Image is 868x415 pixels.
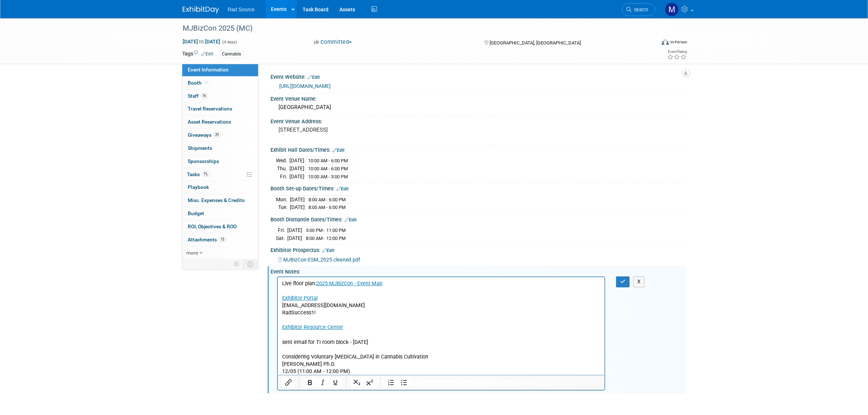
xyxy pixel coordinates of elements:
[612,38,688,49] div: Event Format
[201,93,208,98] span: 16
[4,47,65,53] a: Exhibitor Resource Center
[288,234,303,242] td: [DATE]
[490,40,581,46] span: [GEOGRAPHIC_DATA], [GEOGRAPHIC_DATA]
[271,116,686,125] div: Event Venue Address:
[4,3,323,98] body: Rich Text Area. Press ALT-0 for help.
[188,132,221,138] span: Giveaways
[276,102,680,113] div: [GEOGRAPHIC_DATA]
[276,165,290,173] td: Thu.
[311,38,355,46] button: Committed
[290,195,305,203] td: [DATE]
[188,67,229,73] span: Event Information
[345,217,357,222] a: Edit
[662,39,669,45] img: Format-Inperson.png
[271,214,686,224] div: Booth Dismantle Dates/Times:
[271,71,686,81] div: Event Website:
[276,157,290,165] td: Wed.
[183,6,219,13] img: ExhibitDay
[271,245,686,254] div: Exhibitor Prospectus:
[308,174,348,179] span: 10:00 AM - 3:00 PM
[308,75,320,80] a: Edit
[271,93,686,102] div: Event Venue Name:
[222,40,237,44] span: (4 days)
[622,3,655,16] a: Search
[228,7,255,12] span: Rad Source
[276,226,288,234] td: Fri.
[385,377,397,388] button: Numbered list
[306,228,346,233] span: 3:00 PM - 11:00 PM
[188,80,210,86] span: Booth
[182,77,258,89] a: Booth
[279,257,361,263] a: MJBizCon-ESM_2025.cleaned.pdf
[278,277,605,375] iframe: Rich Text Area
[202,51,214,57] a: Edit
[219,237,226,242] span: 15
[205,81,209,85] i: Booth reservation complete
[350,377,363,388] button: Subscript
[220,50,244,58] div: Cannabis
[279,127,436,133] pre: [STREET_ADDRESS]
[633,276,645,287] button: X
[271,144,686,154] div: Exhibit Hall Dates/Times:
[276,234,288,242] td: Sat.
[309,205,346,210] span: 8:00 AM - 6:00 PM
[271,266,686,275] div: Event Notes:
[182,155,258,168] a: Sponsorships
[187,250,198,256] span: more
[188,224,237,229] span: ROI, Objectives & ROO
[188,93,208,99] span: Staff
[271,183,686,193] div: Booth Set-up Dates/Times:
[202,171,210,177] span: 7%
[182,194,258,207] a: Misc. Expenses & Credits
[188,106,233,112] span: Travel Reservations
[329,377,341,388] button: Underline
[276,195,290,203] td: Mon.
[290,157,305,165] td: [DATE]
[183,50,214,58] td: Tags
[276,172,290,180] td: Fri.
[182,63,258,76] a: Event Information
[308,166,348,171] span: 10:00 AM - 6:00 PM
[187,171,210,177] span: Tasks
[4,18,40,24] a: Exhibitor Portal
[182,116,258,128] a: Asset Reservations
[188,197,245,203] span: Misc. Expenses & Credits
[180,22,645,35] div: MJBizCon 2025 (MC)
[243,259,258,269] td: Toggle Event Tabs
[182,181,258,194] a: Playbook
[288,226,303,234] td: [DATE]
[182,129,258,141] a: Giveaways29
[397,377,410,388] button: Bullet list
[214,132,221,137] span: 29
[182,168,258,181] a: Tasks7%
[670,39,687,45] div: In-Person
[182,142,258,155] a: Shipments
[188,184,209,190] span: Playbook
[665,3,679,16] img: Melissa Conboy
[333,148,345,153] a: Edit
[316,377,328,388] button: Italic
[182,102,258,115] a: Travel Reservations
[231,259,244,269] td: Personalize Event Tab Strip
[182,247,258,259] a: more
[183,38,221,45] span: [DATE] [DATE]
[198,39,205,44] span: to
[323,248,335,253] a: Edit
[188,119,231,125] span: Asset Reservations
[280,83,331,89] a: [URL][DOMAIN_NAME]
[188,158,219,164] span: Sponsorships
[363,377,375,388] button: Superscript
[188,210,205,216] span: Budget
[290,172,305,180] td: [DATE]
[182,220,258,233] a: ROI, Objectives & ROO
[182,207,258,220] a: Budget
[337,186,349,191] a: Edit
[306,236,346,241] span: 8:00 AM - 12:00 PM
[309,197,346,202] span: 8:00 AM - 6:00 PM
[182,233,258,246] a: Attachments15
[632,7,649,12] span: Search
[290,203,305,211] td: [DATE]
[182,90,258,102] a: Staff16
[188,145,213,151] span: Shipments
[284,257,361,263] span: MJBizCon-ESM_2025.cleaned.pdf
